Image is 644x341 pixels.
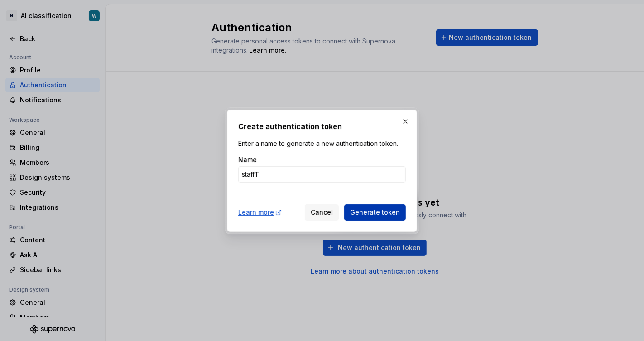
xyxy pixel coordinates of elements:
[344,204,406,221] button: Generate token
[238,208,282,217] a: Learn more
[238,155,257,164] label: Name
[311,208,333,217] span: Cancel
[238,139,406,148] p: Enter a name to generate a new authentication token.
[350,208,400,217] span: Generate token
[305,204,339,221] button: Cancel
[238,121,406,132] h2: Create authentication token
